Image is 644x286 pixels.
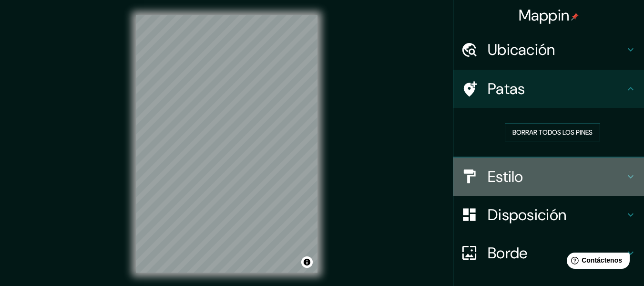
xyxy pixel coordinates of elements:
font: Patas [488,79,525,99]
div: Disposición [453,196,644,234]
div: Patas [453,70,644,108]
img: pin-icon.png [571,13,579,21]
canvas: Mapa [136,15,317,273]
div: Borde [453,234,644,272]
font: Borrar todos los pines [512,128,593,137]
div: Estilo [453,158,644,196]
button: Borrar todos los pines [505,123,600,141]
button: Activar o desactivar atribución [301,256,313,268]
font: Estilo [488,167,523,187]
font: Borde [488,243,528,263]
div: Ubicación [453,31,644,69]
font: Disposición [488,205,566,225]
iframe: Lanzador de widgets de ayuda [559,249,634,275]
font: Mappin [519,5,570,25]
font: Ubicación [488,40,555,60]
